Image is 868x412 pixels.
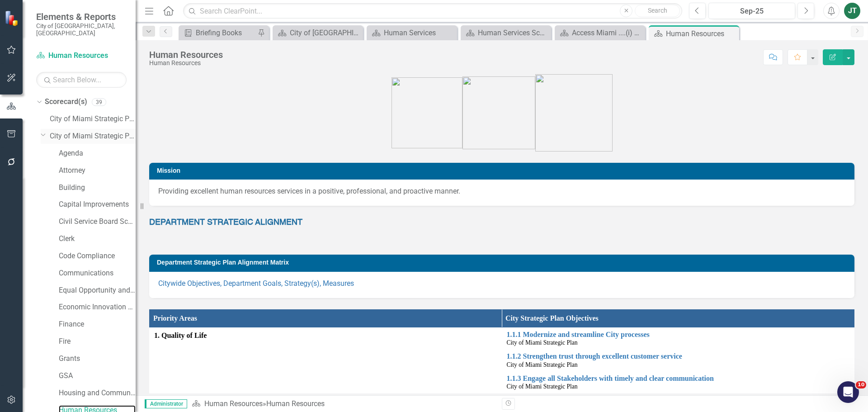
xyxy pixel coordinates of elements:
[157,259,850,266] h3: Department Strategic Plan Alignment Matrix
[158,186,845,197] div: Providing excellent human resources services in a positive, professional, and proactive manner.
[145,399,187,408] span: Administrator
[507,383,578,390] span: City of Miami Strategic Plan
[181,27,255,38] a: Briefing Books
[59,234,136,244] a: Clerk
[59,302,136,313] a: Economic Innovation and Development
[59,336,136,347] a: Fire
[502,350,854,372] td: Double-Click to Edit Right Click for Context Menu
[59,148,136,159] a: Agenda
[92,98,106,106] div: 39
[149,60,223,66] div: Human Resources
[50,114,136,124] a: City of Miami Strategic Plan
[59,285,136,296] a: Equal Opportunity and Diversity Programs
[150,327,502,393] td: Double-Click to Edit
[290,27,361,38] div: City of [GEOGRAPHIC_DATA]
[59,319,136,330] a: Finance
[59,371,136,381] a: GSA
[59,268,136,279] a: Communications
[45,97,87,107] a: Scorecard(s)
[59,199,136,210] a: Capital Improvements
[507,352,850,360] a: 1.1.2 Strengthen trust through excellent customer service
[507,361,578,368] span: City of Miami Strategic Plan
[507,331,850,339] a: 1.1.1 Modernize and streamline City processes
[59,251,136,261] a: Code Compliance
[157,167,850,174] h3: Mission
[507,374,850,383] a: 1.1.3 Engage all Stakeholders with timely and clear communication
[844,3,860,19] button: JT
[392,77,462,148] img: city_priorities_qol_icon.png
[59,183,136,193] a: Building
[557,27,643,38] a: Access Miami ....(i) Strategy / Milestone Evaluation and Recommendations Report
[59,388,136,398] a: Housing and Community Development
[149,218,302,227] span: DEPARTMENT STRATEGIC ALIGNMENT
[837,381,859,403] iframe: Intercom live chat
[384,27,455,38] div: Human Services
[708,3,795,19] button: Sep-25
[59,217,136,227] a: Civil Service Board Scorecard
[712,6,792,17] div: Sep-25
[36,51,127,61] a: Human Resources
[369,27,455,38] a: Human Services
[572,27,643,38] div: Access Miami ....(i) Strategy / Milestone Evaluation and Recommendations Report
[266,399,325,408] div: Human Resources
[478,27,549,38] div: Human Services Scorecard Evaluation and Recommendations
[154,331,497,341] span: 1. Quality of Life
[5,10,20,26] img: ClearPoint Strategy
[36,72,127,88] input: Search Below...
[507,339,578,346] span: City of Miami Strategic Plan
[635,5,680,17] button: Search
[204,399,263,408] a: Human Resources
[502,327,854,350] td: Double-Click to Edit Right Click for Context Menu
[192,399,495,409] div: »
[149,50,223,60] div: Human Resources
[36,11,127,22] span: Elements & Reports
[196,27,255,38] div: Briefing Books
[856,381,866,388] span: 10
[59,354,136,364] a: Grants
[275,27,361,38] a: City of [GEOGRAPHIC_DATA]
[158,279,354,288] a: Citywide Objectives, Department Goals, Strategy(s), Measures
[50,131,136,142] a: City of Miami Strategic Plan (NEW)
[648,7,667,14] span: Search
[463,27,549,38] a: Human Services Scorecard Evaluation and Recommendations
[502,371,854,393] td: Double-Click to Edit Right Click for Context Menu
[36,22,127,37] small: City of [GEOGRAPHIC_DATA], [GEOGRAPHIC_DATA]
[666,28,737,39] div: Human Resources
[59,166,136,176] a: Attorney
[535,74,613,152] img: city_priorities_p2p_icon%20grey.png
[183,3,682,19] input: Search ClearPoint...
[462,76,535,149] img: city_priorities_res_icon%20grey.png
